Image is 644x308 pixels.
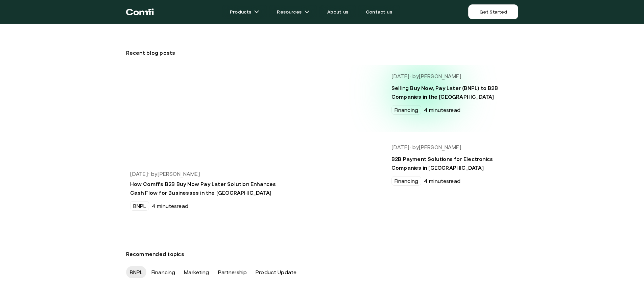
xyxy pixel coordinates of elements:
[127,66,280,165] img: In recent years, the Buy Now Pay Later (BNPL) market has seen significant growth, especially in t...
[222,5,267,19] a: Productsarrow icons
[395,107,418,113] p: Financing
[269,5,317,19] a: Resourcesarrow icons
[126,2,154,22] a: Return to the top of the Comfi home page
[287,137,385,202] img: Learn how B2B payment solutions are changing the UAE electronics industry. Learn about trends, ch...
[254,9,259,15] img: arrow icons
[285,65,518,132] a: Learn about the benefits of Buy Now, Pay Later (BNPL)for B2B companies in the UAE and how embedde...
[358,5,400,19] a: Contact us
[214,266,251,278] div: Partnership
[424,107,460,113] h6: 4 minutes read
[319,5,356,19] a: About us
[126,47,518,58] h3: Recent blog posts
[468,4,518,19] a: Get Started
[391,144,510,150] h5: [DATE] · by [PERSON_NAME]
[395,178,418,184] p: Financing
[126,65,281,215] a: In recent years, the Buy Now Pay Later (BNPL) market has seen significant growth, especially in t...
[391,84,510,101] h3: Selling Buy Now, Pay Later (BNPL) to B2B Companies in the [GEOGRAPHIC_DATA]
[152,203,188,209] h6: 4 minutes read
[391,73,510,79] h5: [DATE] · by [PERSON_NAME]
[130,172,277,175] h5: [DATE] · by [PERSON_NAME]
[284,65,387,132] img: Learn about the benefits of Buy Now, Pay Later (BNPL)for B2B companies in the UAE and how embedde...
[148,266,179,278] div: Financing
[252,266,300,278] div: Product Update
[126,248,518,259] h3: Recommended topics
[130,180,277,197] h3: How Comfi’s B2B Buy Now Pay Later Solution Enhances Cash Flow for Businesses in the [GEOGRAPHIC_D...
[180,266,213,278] div: Marketing
[424,178,460,184] h6: 4 minutes read
[391,155,510,172] h3: B2B Payment Solutions for Electronics Companies in [GEOGRAPHIC_DATA]
[285,136,518,203] a: Learn how B2B payment solutions are changing the UAE electronics industry. Learn about trends, ch...
[133,203,146,209] p: BNPL
[304,9,310,15] img: arrow icons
